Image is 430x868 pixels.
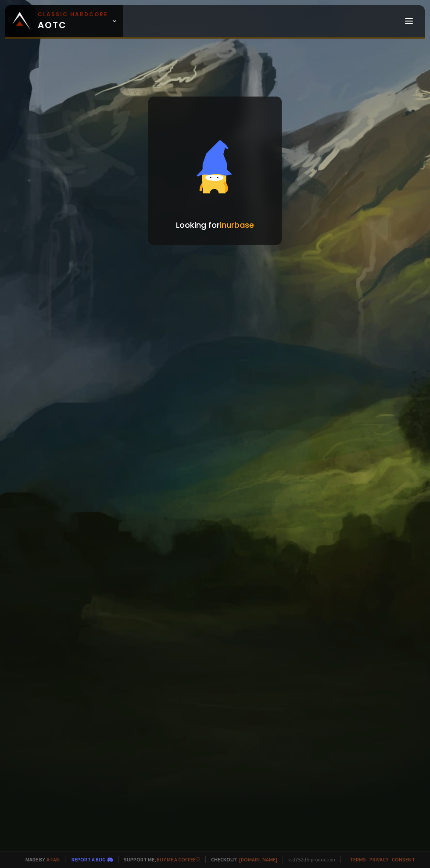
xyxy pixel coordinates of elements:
a: Buy me a coffee [157,856,200,863]
span: v. d752d5 - production [283,856,335,863]
span: Support me, [118,856,200,863]
small: Classic Hardcore [38,11,108,18]
a: a fan [47,856,60,863]
span: Checkout [205,856,277,863]
a: Classic HardcoreAOTC [5,5,123,37]
span: inurbase [220,219,254,230]
span: Made by [20,856,60,863]
span: AOTC [38,11,108,32]
a: [DOMAIN_NAME] [239,856,277,863]
a: Terms [350,856,366,863]
a: Consent [392,856,415,863]
a: Report a bug [72,856,106,863]
p: Looking for [176,219,254,231]
a: Privacy [369,856,388,863]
